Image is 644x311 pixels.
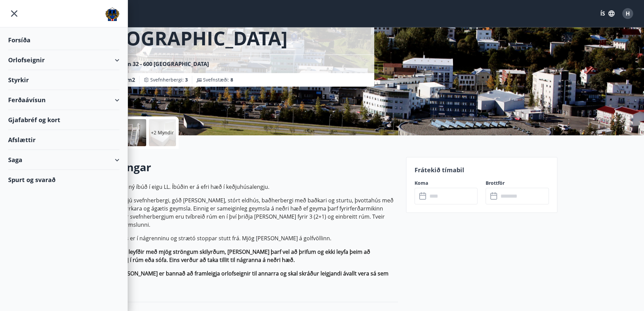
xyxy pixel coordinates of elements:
[8,30,119,50] div: Forsíða
[8,90,119,110] div: Ferðaávísun
[87,183,398,191] p: Hamratún 32 er ný íbúð í eigu LL. Íbúðin er á efri hæð í keðjuhúsalengju.
[8,50,119,70] div: Orlofseignir
[626,10,630,17] span: H
[87,270,388,285] strong: Athugið að [PERSON_NAME] er bannað að framleigja orlofseignir til annarra og skal skráður leigjan...
[185,76,188,83] span: 3
[415,180,478,186] label: Koma
[8,150,119,170] div: Saga
[415,165,549,174] p: Frátekið tímabil
[230,76,233,83] span: 8
[8,110,119,130] div: Gjafabréf og kort
[8,170,119,190] div: Spurt og svarað
[597,7,618,20] button: ÍS
[87,248,370,264] strong: ATH hundar eru leyfðir með mjög ströngum skilyrðum, [PERSON_NAME] þarf vel að þrifum og ekki leyf...
[8,70,119,90] div: Styrkir
[8,7,20,20] button: menu
[620,5,636,22] button: H
[87,196,398,229] p: Í íbúðinni eru þrjú svefnherbergi, góð [PERSON_NAME], stórt eldhús, baðherbergi með baðkari og st...
[8,130,119,150] div: Afslættir
[150,76,188,83] span: Svefnherbergi :
[87,160,398,175] h2: Upplýsingar
[105,7,119,21] img: union_logo
[103,60,209,68] span: Hamratún 32 - 600 [GEOGRAPHIC_DATA]
[87,234,398,242] p: Verslunin Bónus er í nágrenninu og strætó stoppar stutt frá. Mjög [PERSON_NAME] á golfvöllinn.
[486,180,549,186] label: Brottför
[203,76,233,83] span: Svefnstæði :
[151,129,174,136] p: +2 Myndir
